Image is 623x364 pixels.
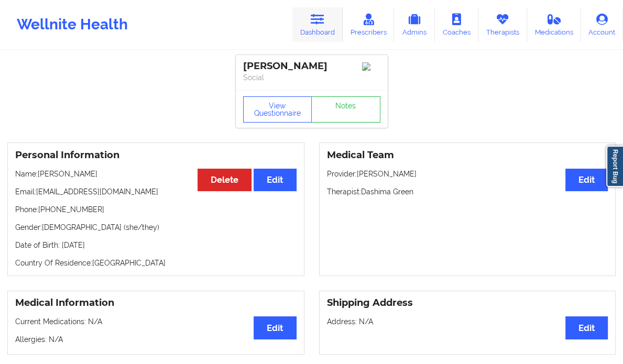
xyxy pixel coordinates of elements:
[343,7,395,42] a: Prescribers
[394,7,435,42] a: Admins
[327,316,608,327] p: Address: N/A
[292,7,343,42] a: Dashboard
[15,149,297,161] h3: Personal Information
[15,240,297,250] p: Date of Birth: [DATE]
[565,316,608,339] button: Edit
[243,60,380,72] div: [PERSON_NAME]
[327,149,608,161] h3: Medical Team
[243,96,312,123] button: View Questionnaire
[15,204,297,215] p: Phone: [PHONE_NUMBER]
[565,169,608,191] button: Edit
[327,169,608,179] p: Provider: [PERSON_NAME]
[362,62,380,71] img: Image%2Fplaceholer-image.png
[606,146,623,187] a: Report Bug
[15,297,297,309] h3: Medical Information
[581,7,623,42] a: Account
[15,316,297,327] p: Current Medications: N/A
[15,169,297,179] p: Name: [PERSON_NAME]
[435,7,478,42] a: Coaches
[327,297,608,309] h3: Shipping Address
[254,316,296,339] button: Edit
[15,222,297,233] p: Gender: [DEMOGRAPHIC_DATA] (she/they)
[311,96,380,123] a: Notes
[243,72,380,83] p: Social
[198,169,252,191] button: Delete
[478,7,527,42] a: Therapists
[327,186,608,197] p: Therapist: Dashima Green
[15,334,297,345] p: Allergies: N/A
[15,258,297,268] p: Country Of Residence: [GEOGRAPHIC_DATA]
[254,169,296,191] button: Edit
[15,186,297,197] p: Email: [EMAIL_ADDRESS][DOMAIN_NAME]
[527,7,581,42] a: Medications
